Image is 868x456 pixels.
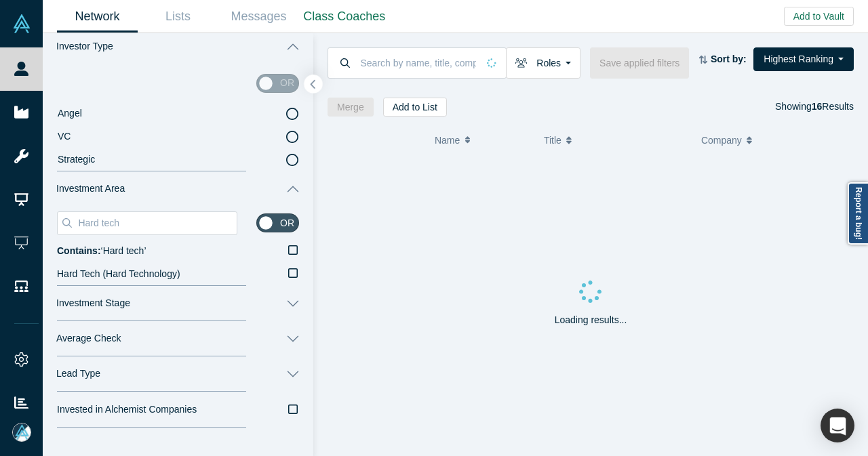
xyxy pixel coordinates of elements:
[56,41,113,52] span: Investor Type
[43,321,313,356] button: Average Check
[328,98,374,117] button: Merge
[812,101,823,112] strong: 16
[544,126,687,154] button: Title
[383,98,447,117] button: Add to List
[359,47,478,79] input: Search by name, title, company, summary, expertise, investment criteria or topics of focus
[56,333,121,344] span: Average Check
[43,392,313,428] button: Invested in Alchemist Companies
[57,245,146,256] span: ‘ Hard tech ’
[57,268,180,279] span: Hard Tech (Hard Technology)
[435,126,460,154] span: Name
[12,423,31,442] img: Mia Scott's Account
[43,171,313,207] button: Investment Area
[711,54,747,64] strong: Sort by:
[701,126,844,154] button: Company
[218,1,299,33] a: Messages
[435,126,530,154] button: Name
[56,183,125,194] span: Investment Area
[848,182,868,245] a: Report a bug!
[753,47,854,71] button: Highest Ranking
[12,14,31,33] img: Alchemist Vault Logo
[812,101,854,112] span: Results
[701,126,742,154] span: Company
[58,131,71,142] span: VC
[58,154,95,165] span: Strategic
[299,1,390,33] a: Class Coaches
[43,356,313,392] button: Lead Type
[77,214,237,232] input: Search Investment Area
[56,368,100,379] span: Lead Type
[544,126,561,154] span: Title
[555,313,627,327] p: Loading results...
[138,1,218,33] a: Lists
[57,402,197,417] span: Invested in Alchemist Companies
[775,98,854,117] div: Showing
[590,47,689,79] button: Save applied filters
[506,47,580,79] button: Roles
[784,7,854,26] button: Add to Vault
[58,108,82,119] span: Angel
[57,1,138,33] a: Network
[56,297,130,309] span: Investment Stage
[57,245,101,256] b: Contains:
[43,286,313,321] button: Investment Stage
[43,29,313,64] button: Investor Type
